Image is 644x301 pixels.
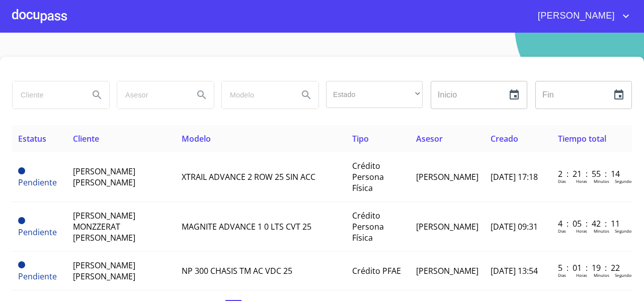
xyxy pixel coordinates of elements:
[558,168,626,179] p: 2 : 21 : 55 : 14
[491,265,538,276] span: [DATE] 13:54
[73,260,135,282] span: [PERSON_NAME] [PERSON_NAME]
[117,81,186,109] input: search
[576,228,587,234] p: Horas
[530,8,620,24] span: [PERSON_NAME]
[18,217,25,224] span: Pendiente
[182,221,311,232] span: MAGNITE ADVANCE 1 0 LTS CVT 25
[615,228,633,234] p: Segundos
[352,210,384,243] span: Crédito Persona Física
[594,178,609,184] p: Minutos
[352,265,401,276] span: Crédito PFAE
[18,177,57,188] span: Pendiente
[491,133,518,144] span: Creado
[13,81,81,109] input: search
[222,81,290,109] input: search
[73,133,99,144] span: Cliente
[416,171,478,182] span: [PERSON_NAME]
[491,221,538,232] span: [DATE] 09:31
[18,261,25,268] span: Pendiente
[18,271,57,282] span: Pendiente
[190,83,214,107] button: Search
[558,228,566,234] p: Dias
[18,167,25,174] span: Pendiente
[416,265,478,276] span: [PERSON_NAME]
[576,178,587,184] p: Horas
[182,171,315,182] span: XTRAIL ADVANCE 2 ROW 25 SIN ACC
[73,210,135,243] span: [PERSON_NAME] MONZZERAT [PERSON_NAME]
[182,265,292,276] span: NP 300 CHASIS TM AC VDC 25
[594,228,609,234] p: Minutos
[85,83,109,107] button: Search
[416,133,443,144] span: Asesor
[558,178,566,184] p: Dias
[615,272,633,278] p: Segundos
[352,133,369,144] span: Tipo
[294,83,318,107] button: Search
[558,218,626,229] p: 4 : 05 : 42 : 11
[558,133,606,144] span: Tiempo total
[416,221,478,232] span: [PERSON_NAME]
[530,8,632,24] button: account of current user
[491,171,538,182] span: [DATE] 17:18
[18,227,57,238] span: Pendiente
[18,133,46,144] span: Estatus
[73,166,135,188] span: [PERSON_NAME] [PERSON_NAME]
[558,272,566,278] p: Dias
[182,133,211,144] span: Modelo
[594,272,609,278] p: Minutos
[352,160,384,193] span: Crédito Persona Física
[576,272,587,278] p: Horas
[326,81,423,108] div: ​
[615,178,633,184] p: Segundos
[558,262,626,273] p: 5 : 01 : 19 : 22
